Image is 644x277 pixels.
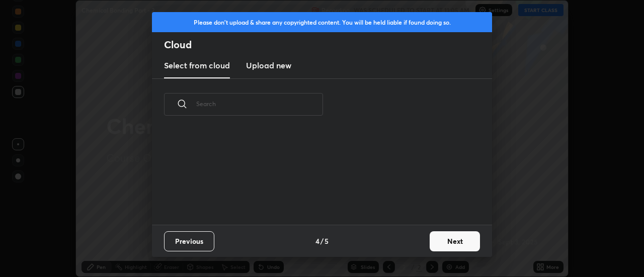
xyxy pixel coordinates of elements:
button: Previous [164,231,214,251]
h3: Upload new [246,59,291,71]
div: grid [152,127,480,225]
h3: Select from cloud [164,59,230,71]
h4: 5 [325,236,329,246]
h2: Cloud [164,38,492,51]
div: Please don't upload & share any copyrighted content. You will be held liable if found doing so. [152,12,492,32]
input: Search [196,82,323,125]
h4: / [320,236,324,246]
h4: 4 [315,236,319,246]
button: Next [430,231,480,251]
